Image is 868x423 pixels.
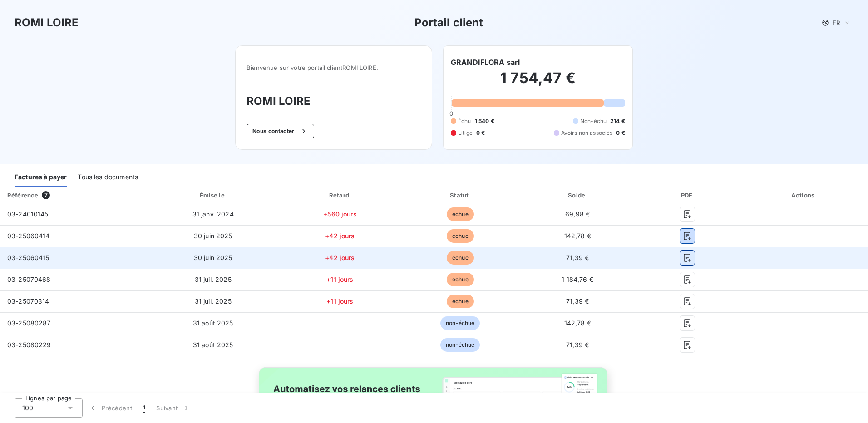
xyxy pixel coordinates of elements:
[7,232,50,240] span: 03-25060414
[7,297,49,305] span: 03-25070314
[440,338,480,352] span: non-échue
[564,232,591,240] span: 142,78 €
[195,297,232,305] span: 31 juil. 2025
[192,210,234,218] span: 31 janv. 2024
[403,191,518,200] div: Statut
[564,319,591,327] span: 142,78 €
[326,275,353,283] span: +11 jours
[194,232,232,240] span: 30 juin 2025
[7,210,49,218] span: 03-24010145
[148,191,277,200] div: Émise le
[522,191,634,200] div: Solde
[247,64,421,71] span: Bienvenue sur votre portail client ROMI LOIRE .
[325,232,355,240] span: +42 jours
[447,207,474,221] span: échue
[281,191,399,200] div: Retard
[741,191,866,200] div: Actions
[323,210,357,218] span: +560 jours
[193,341,233,349] span: 31 août 2025
[566,341,589,349] span: 71,39 €
[195,275,232,283] span: 31 juil. 2025
[451,69,625,96] h2: 1 754,47 €
[83,398,138,418] button: Précédent
[247,93,421,109] h3: ROMI LOIRE
[458,117,471,125] span: Échu
[7,275,51,283] span: 03-25070468
[42,191,50,199] span: 7
[610,117,625,125] span: 214 €
[7,341,51,349] span: 03-25080229
[15,15,79,31] h3: ROMI LOIRE
[193,319,233,327] span: 31 août 2025
[78,168,138,187] div: Tous les documents
[458,129,473,137] span: Litige
[476,129,485,137] span: 0 €
[447,295,474,308] span: échue
[566,297,589,305] span: 71,39 €
[7,192,38,199] div: Référence
[833,19,840,26] span: FR
[326,297,353,305] span: +11 jours
[143,403,145,413] span: 1
[451,57,520,68] h6: GRANDIFLORA sarl
[561,129,613,137] span: Avoirs non associés
[22,403,33,413] span: 100
[15,168,67,187] div: Factures à payer
[449,110,453,117] span: 0
[138,398,151,418] button: 1
[151,398,197,418] button: Suivant
[414,15,483,31] h3: Portail client
[247,124,314,138] button: Nous contacter
[194,254,232,261] span: 30 juin 2025
[562,275,593,283] span: 1 184,76 €
[566,254,589,261] span: 71,39 €
[475,117,494,125] span: 1 540 €
[616,129,625,137] span: 0 €
[580,117,607,125] span: Non-échu
[447,229,474,243] span: échue
[637,191,738,200] div: PDF
[325,254,355,261] span: +42 jours
[565,210,590,218] span: 69,98 €
[7,319,51,327] span: 03-25080287
[447,273,474,286] span: échue
[7,254,49,261] span: 03-25060415
[447,251,474,265] span: échue
[440,316,480,330] span: non-échue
